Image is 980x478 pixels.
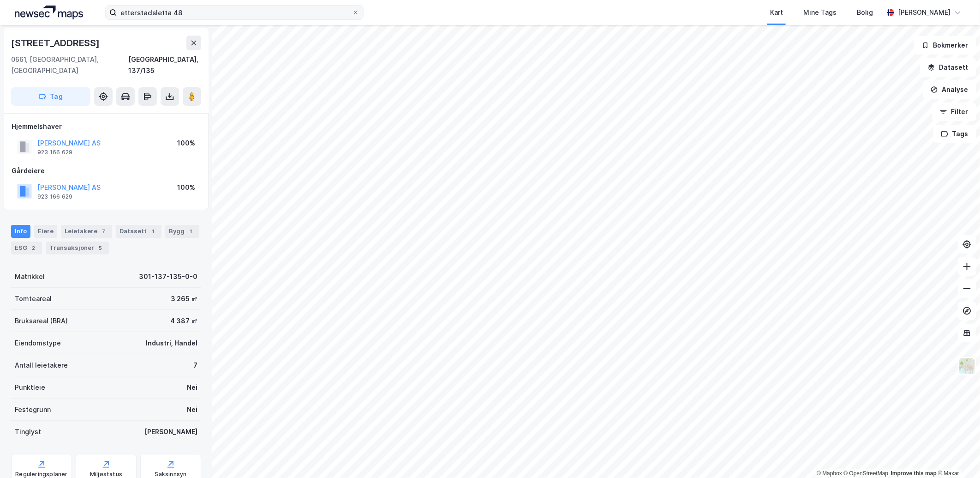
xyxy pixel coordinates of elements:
[171,293,197,304] div: 3 265 ㎡
[11,54,128,76] div: 0661, [GEOGRAPHIC_DATA], [GEOGRAPHIC_DATA]
[934,434,980,478] div: Kontrollprogram for chat
[933,125,976,143] button: Tags
[46,242,109,254] div: Transaksjoner
[770,7,783,18] div: Kart
[165,225,199,238] div: Bygg
[15,426,41,437] div: Tinglyst
[170,315,197,327] div: 4 387 ㎡
[99,227,108,236] div: 7
[116,225,161,238] div: Datasett
[90,471,122,478] div: Miljøstatus
[155,471,187,478] div: Saksinnsyn
[187,404,197,415] div: Nei
[934,434,980,478] iframe: Chat Widget
[15,382,45,393] div: Punktleie
[177,138,195,149] div: 100%
[11,87,90,106] button: Tag
[144,426,197,437] div: [PERSON_NAME]
[12,165,201,176] div: Gårdeiere
[11,36,102,50] div: [STREET_ADDRESS]
[187,382,197,393] div: Nei
[15,315,68,327] div: Bruksareal (BRA)
[920,58,976,77] button: Datasett
[37,149,72,156] div: 923 166 629
[844,470,889,477] a: OpenStreetMap
[149,227,158,236] div: 1
[12,121,201,132] div: Hjemmelshaver
[817,470,842,477] a: Mapbox
[11,225,30,238] div: Info
[803,7,837,18] div: Mine Tags
[914,36,976,54] button: Bokmerker
[96,243,105,253] div: 5
[186,227,196,236] div: 1
[146,338,197,349] div: Industri, Handel
[15,338,61,349] div: Eiendomstype
[11,242,42,254] div: ESG
[898,7,950,18] div: [PERSON_NAME]
[117,6,352,19] input: Søk på adresse, matrikkel, gårdeiere, leietakere eller personer
[15,293,52,304] div: Tomteareal
[15,471,67,478] div: Reguleringsplaner
[139,271,197,282] div: 301-137-135-0-0
[128,54,201,76] div: [GEOGRAPHIC_DATA], 137/135
[177,182,195,193] div: 100%
[15,6,83,19] img: logo.a4113a55bc3d86da70a041830d287a7e.svg
[15,271,45,282] div: Matrikkel
[958,357,976,375] img: Z
[34,225,57,238] div: Eiere
[857,7,873,18] div: Bolig
[923,80,976,99] button: Analyse
[37,193,72,200] div: 923 166 629
[932,103,976,121] button: Filter
[29,243,38,253] div: 2
[15,404,51,415] div: Festegrunn
[15,360,68,371] div: Antall leietakere
[193,360,197,371] div: 7
[61,225,112,238] div: Leietakere
[891,470,937,477] a: Improve this map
